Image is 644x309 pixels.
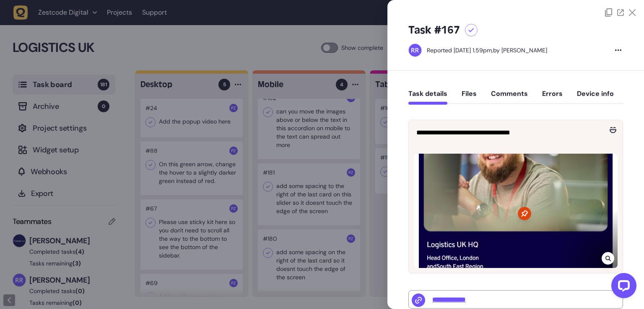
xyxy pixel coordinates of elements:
[542,90,563,105] button: Errors
[577,90,614,105] button: Device info
[427,46,493,54] div: Reported [DATE] 1.59pm,
[409,44,421,57] img: Riki-leigh Robinson
[427,46,547,54] div: by [PERSON_NAME]
[491,90,528,105] button: Comments
[408,90,447,105] button: Task details
[408,23,460,37] h5: Task #167
[462,90,477,105] button: Files
[605,270,640,305] iframe: LiveChat chat widget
